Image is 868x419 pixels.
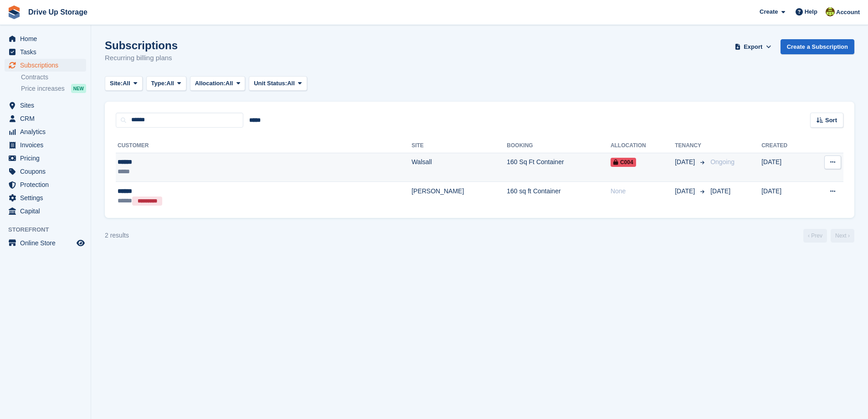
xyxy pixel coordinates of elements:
[805,7,817,16] span: Help
[611,139,675,153] th: Allocation
[507,153,611,182] td: 160 Sq Ft Container
[801,229,856,243] nav: Page
[5,139,86,151] a: menu
[151,79,167,88] span: Type:
[226,79,233,88] span: All
[5,59,86,72] a: menu
[20,112,75,125] span: CRM
[75,238,86,248] a: Preview store
[20,139,75,151] span: Invoices
[5,112,86,125] a: menu
[20,191,75,204] span: Settings
[761,182,809,211] td: [DATE]
[7,5,21,19] img: stora-icon-8386f47178a22dfd0bd8f6a31ec36ba5ce8667c1dd55bd0f319d3a0aa187defe.svg
[831,229,854,243] a: Next
[411,153,507,182] td: Walsall
[5,152,86,165] a: menu
[105,39,178,52] h1: Subscriptions
[20,165,75,178] span: Coupons
[20,32,75,45] span: Home
[5,165,86,178] a: menu
[611,186,675,196] div: None
[836,8,860,17] span: Account
[5,99,86,112] a: menu
[761,153,809,182] td: [DATE]
[190,76,246,91] button: Allocation: All
[507,182,611,211] td: 160 sq ft Container
[20,152,75,165] span: Pricing
[20,46,75,58] span: Tasks
[21,83,86,93] a: Price increases NEW
[20,178,75,191] span: Protection
[826,7,835,16] img: Lindsay Dawes
[825,116,837,125] span: Sort
[675,186,697,196] span: [DATE]
[411,182,507,211] td: [PERSON_NAME]
[71,84,86,93] div: NEW
[116,139,411,153] th: Customer
[710,187,730,195] span: [DATE]
[5,191,86,204] a: menu
[5,178,86,191] a: menu
[781,39,854,54] a: Create a Subscription
[675,139,707,153] th: Tenancy
[20,59,75,72] span: Subscriptions
[744,42,762,52] span: Export
[710,158,734,166] span: Ongoing
[249,76,307,91] button: Unit Status: All
[760,7,778,16] span: Create
[20,99,75,112] span: Sites
[254,79,287,88] span: Unit Status:
[5,237,86,249] a: menu
[20,237,75,249] span: Online Store
[20,125,75,138] span: Analytics
[105,76,143,91] button: Site: All
[675,157,697,167] span: [DATE]
[803,229,827,243] a: Previous
[195,79,226,88] span: Allocation:
[123,79,130,88] span: All
[761,139,809,153] th: Created
[5,32,86,45] a: menu
[733,39,773,54] button: Export
[5,205,86,217] a: menu
[166,79,174,88] span: All
[21,84,65,93] span: Price increases
[5,46,86,58] a: menu
[25,5,91,20] a: Drive Up Storage
[21,73,86,82] a: Contracts
[411,139,507,153] th: Site
[5,125,86,138] a: menu
[287,79,295,88] span: All
[105,53,178,63] p: Recurring billing plans
[110,79,123,88] span: Site:
[20,205,75,217] span: Capital
[507,139,611,153] th: Booking
[105,231,129,240] div: 2 results
[611,158,636,167] span: C004
[8,225,91,234] span: Storefront
[146,76,186,91] button: Type: All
